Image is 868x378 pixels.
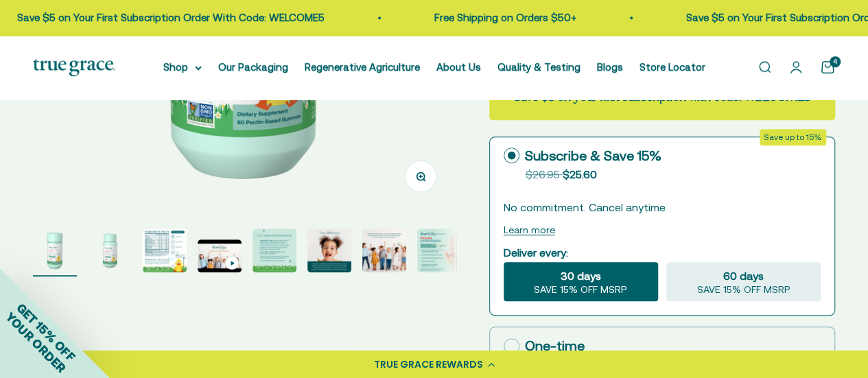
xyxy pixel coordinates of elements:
[253,228,296,276] button: Go to item 5
[16,10,323,26] p: Save $5 on Your First Subscription Order With Code: WELCOME5
[830,56,841,67] cart-count: 4
[163,59,202,75] summary: Shop
[362,228,406,276] button: Go to item 7
[497,61,580,73] a: Quality & Testing
[198,239,242,276] button: Go to item 4
[433,12,575,23] a: Free Shipping on Orders $50+
[305,61,420,73] a: Regenerative Agriculture
[436,61,481,73] a: About Us
[307,228,351,272] img: True Littles® Daily Kids Multivitamin
[3,309,69,375] span: YOUR ORDER
[88,228,132,276] button: Go to item 2
[88,228,132,272] img: True Littles® Daily Kids Multivitamin
[143,228,187,272] img: True Littles® Daily Kids Multivitamin
[374,357,483,372] div: TRUE GRACE REWARDS
[218,61,288,73] a: Our Packaging
[417,228,461,272] img: True Littles® Daily Kids Multivitamin
[597,61,623,73] a: Blogs
[143,228,187,276] button: Go to item 3
[417,228,461,276] button: Go to item 8
[33,228,77,276] button: Go to item 1
[362,228,406,272] img: True Littles® Daily Kids Multivitamin
[307,228,351,276] button: Go to item 6
[253,228,296,272] img: True Littles® Daily Kids Multivitamin
[33,228,77,272] img: True Littles® Daily Kids Multivitamin
[640,61,705,73] a: Store Locator
[14,300,78,364] span: GET 15% OFF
